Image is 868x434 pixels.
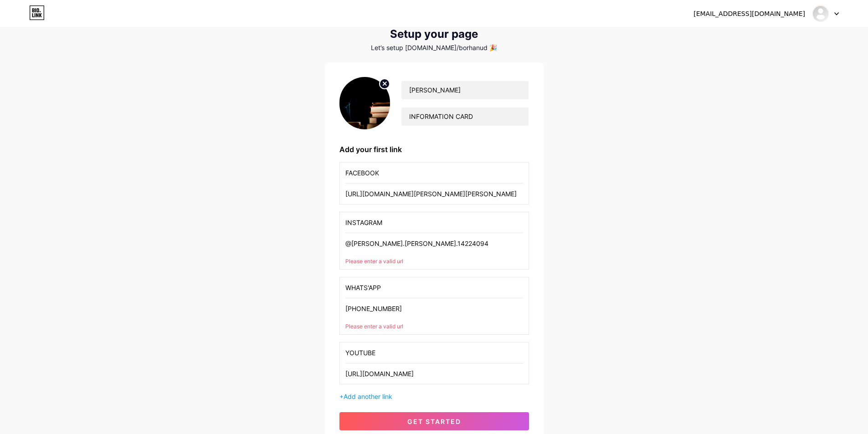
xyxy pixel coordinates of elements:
[345,363,523,384] input: URL (https://instagram.com/yourname)
[345,233,523,254] input: URL (https://instagram.com/yourname)
[345,322,523,331] div: Please enter a valid url
[401,107,528,126] input: bio
[339,77,390,129] img: profile pic
[339,412,529,430] button: get started
[339,144,529,155] div: Add your first link
[812,5,829,22] img: Borhan Uddin
[401,81,528,99] input: Your name
[345,342,523,363] input: Link name (My Instagram)
[345,257,523,266] div: Please enter a valid url
[345,212,523,233] input: Link name (My Instagram)
[325,44,544,51] div: Let’s setup [DOMAIN_NAME]/borhanud 🎉
[325,28,544,41] div: Setup your page
[339,392,529,401] div: +
[345,163,523,183] input: Link name (My Instagram)
[345,298,523,319] input: URL (https://instagram.com/yourname)
[693,9,805,19] div: [EMAIL_ADDRESS][DOMAIN_NAME]
[344,393,392,400] span: Add another link
[407,418,461,425] span: get started
[345,184,523,204] input: URL (https://instagram.com/yourname)
[345,277,523,298] input: Link name (My Instagram)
